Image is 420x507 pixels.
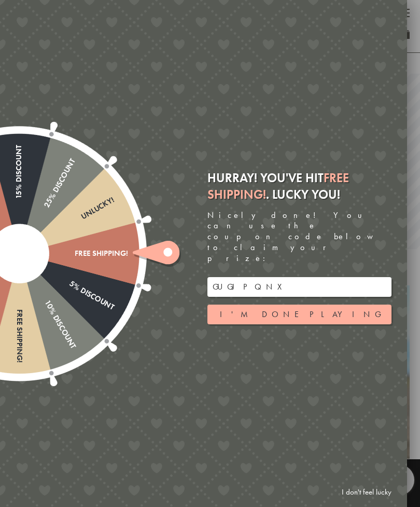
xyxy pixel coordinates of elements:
div: 5% Discount [17,250,116,312]
div: 10% Discount [16,251,78,350]
div: Free shipping! [20,249,129,258]
div: Hurray! You've hit . Lucky you! [207,170,391,202]
div: Unlucky! [17,195,116,257]
div: 15% Discount [15,145,24,254]
em: Free shipping! [207,170,349,202]
div: 25% Discount [16,157,78,255]
button: I'm done playing [207,305,391,324]
div: Nicely done! You can use the coupon code below to claim your prize: [207,210,391,264]
div: Free shipping! [15,254,24,363]
input: Your email [207,277,391,297]
a: I don't feel lucky [337,483,397,502]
